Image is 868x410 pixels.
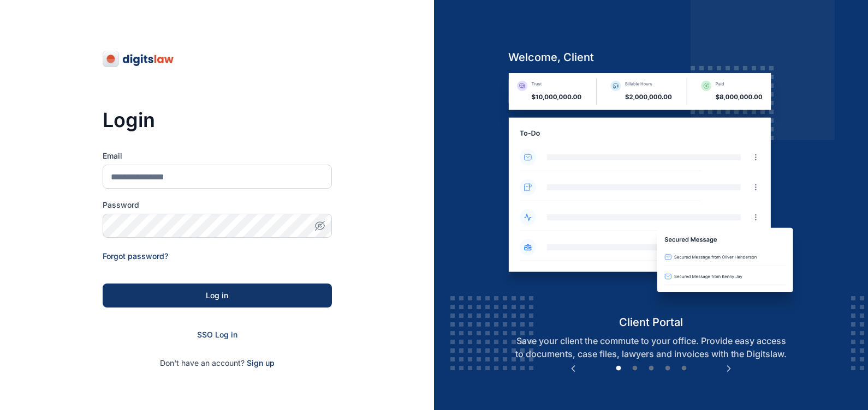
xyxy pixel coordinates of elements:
[103,109,332,131] h3: Login
[629,363,640,374] button: 2
[197,330,237,339] a: SSO Log in
[500,334,802,360] p: Save your client the commute to your office. Provide easy access to documents, case files, lawyer...
[500,73,802,315] img: client-portal
[120,290,314,301] div: Log in
[103,50,175,68] img: digitslaw-logo
[613,363,624,374] button: 1
[103,251,168,261] a: Forgot password?
[103,200,332,210] label: Password
[723,363,734,374] button: Next
[247,358,275,369] span: Sign up
[500,50,802,65] h5: welcome, client
[646,363,657,374] button: 3
[568,363,579,374] button: Previous
[247,358,275,367] a: Sign up
[679,363,689,374] button: 5
[103,284,332,307] button: Log in
[500,315,802,330] h5: client portal
[662,363,673,374] button: 4
[103,358,332,369] p: Don't have an account?
[103,150,332,161] label: Email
